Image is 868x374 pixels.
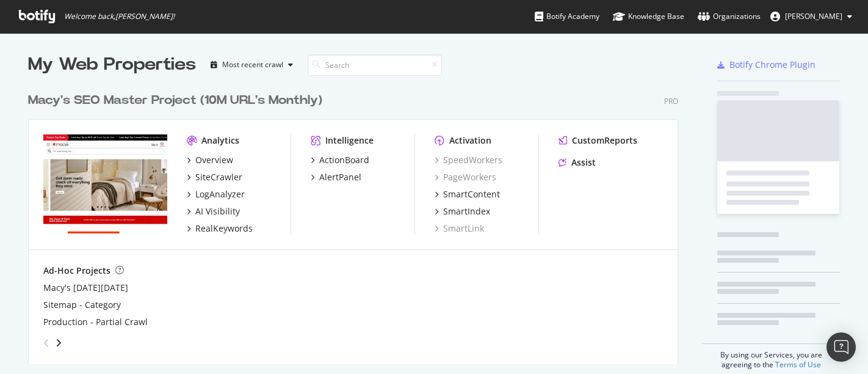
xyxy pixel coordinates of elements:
[195,205,240,218] div: AI Visibility
[435,205,490,218] a: SmartIndex
[43,316,148,328] a: Production - Partial Crawl
[38,333,54,353] div: angle-left
[195,222,253,235] div: RealKeywords
[222,61,283,68] div: Most recent crawl
[613,10,684,23] div: Knowledge Base
[187,205,240,218] a: AI Visibility
[435,171,496,183] a: PageWorkers
[443,188,500,200] div: SmartContent
[28,92,327,109] a: Macy's SEO Master Project (10M URL's Monthly)
[319,171,361,183] div: AlertPanel
[785,11,842,21] span: Corinne Tynan
[43,282,128,294] a: Macy's [DATE][DATE]
[206,55,298,75] button: Most recent crawl
[311,171,361,183] a: AlertPanel
[187,154,233,166] a: Overview
[195,154,233,166] div: Overview
[449,134,491,147] div: Activation
[308,54,442,76] input: Search
[187,171,242,183] a: SiteCrawler
[325,134,374,147] div: Intelligence
[559,156,596,169] a: Assist
[698,10,761,23] div: Organizations
[717,59,816,71] a: Botify Chrome Plugin
[775,359,821,370] a: Terms of Use
[28,77,688,364] div: grid
[435,154,502,166] a: SpeedWorkers
[729,59,816,71] div: Botify Chrome Plugin
[43,134,167,233] img: www.macys.com
[187,188,245,200] a: LogAnalyzer
[195,188,245,200] div: LogAnalyzer
[319,154,369,166] div: ActionBoard
[535,10,599,23] div: Botify Academy
[435,222,484,235] a: SmartLink
[443,205,490,218] div: SmartIndex
[761,7,862,26] button: [PERSON_NAME]
[28,92,322,109] div: Macy's SEO Master Project (10M URL's Monthly)
[195,171,242,183] div: SiteCrawler
[664,96,678,106] div: Pro
[201,134,239,147] div: Analytics
[435,188,500,200] a: SmartContent
[559,134,637,147] a: CustomReports
[187,222,253,235] a: RealKeywords
[43,299,121,311] a: Sitemap - Category
[826,332,856,362] div: Open Intercom Messenger
[702,343,840,370] div: By using our Services, you are agreeing to the
[28,53,196,77] div: My Web Properties
[311,154,369,166] a: ActionBoard
[64,12,175,21] span: Welcome back, [PERSON_NAME] !
[43,265,110,277] div: Ad-Hoc Projects
[571,156,596,169] div: Assist
[54,337,63,349] div: angle-right
[572,134,637,147] div: CustomReports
